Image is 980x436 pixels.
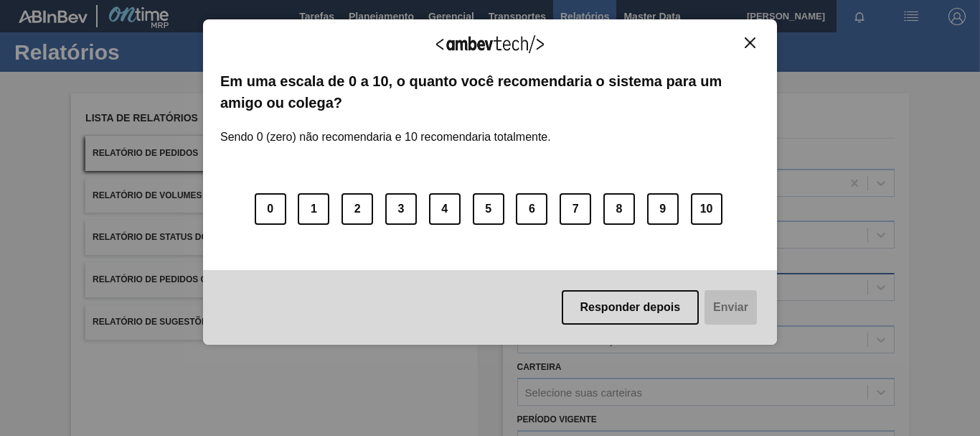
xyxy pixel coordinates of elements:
[740,37,760,49] button: Close
[255,193,286,225] button: 0
[603,193,635,225] button: 8
[560,193,591,225] button: 7
[516,193,547,225] button: 6
[473,193,504,225] button: 5
[220,113,551,144] label: Sendo 0 (zero) não recomendaria e 10 recomendaria totalmente.
[436,35,544,53] img: Logo Ambevtech
[562,290,699,325] button: Responder depois
[691,193,722,225] button: 10
[341,193,373,225] button: 2
[647,193,679,225] button: 9
[429,193,461,225] button: 4
[220,70,760,114] label: Em uma escala de 0 a 10, o quanto você recomendaria o sistema para um amigo ou colega?
[745,37,755,48] img: Close
[298,193,329,225] button: 1
[385,193,417,225] button: 3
